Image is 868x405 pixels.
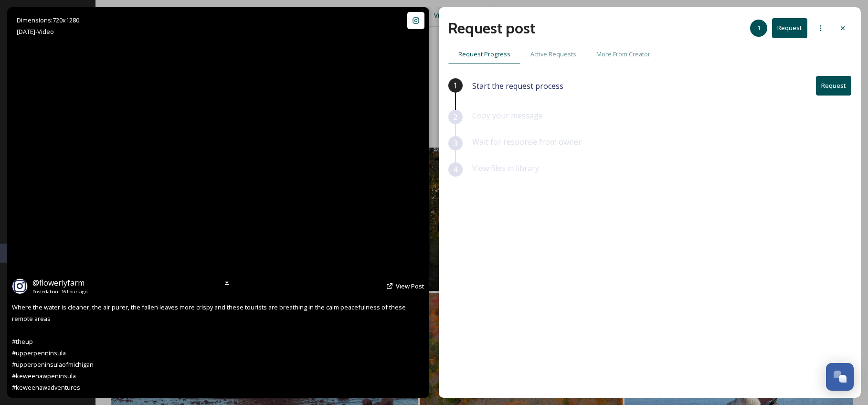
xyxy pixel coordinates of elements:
[396,282,424,291] a: View Post
[453,111,457,123] span: 2
[453,164,457,175] span: 4
[17,16,79,24] span: Dimensions: 720 x 1280
[17,27,54,36] span: [DATE] - Video
[32,288,87,295] span: Posted about 16 hours ago
[453,80,457,91] span: 1
[596,50,650,59] span: More From Creator
[32,277,87,288] a: @flowerlyfarm
[472,137,582,147] span: Wait for response from owner
[12,303,407,392] span: Where the water is cleaner, the air purer, the fallen leaves more crispy and these tourists are b...
[530,50,576,59] span: Active Requests
[453,138,457,149] span: 3
[472,163,539,173] span: View files in library
[472,110,543,121] span: Copy your message
[108,7,328,398] video: Where the water is cleaner, the air purer, the fallen leaves more crispy and these tourists are b...
[472,80,563,92] span: Start the request process
[757,23,761,32] span: 1
[826,363,854,391] button: Open Chat
[772,18,807,38] button: Request
[448,17,535,40] h2: Request post
[816,76,851,96] button: Request
[458,50,510,59] span: Request Progress
[32,277,85,288] span: @ flowerlyfarm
